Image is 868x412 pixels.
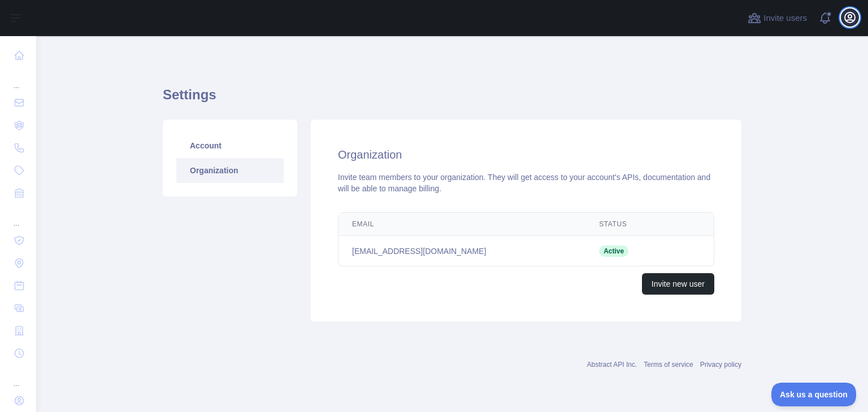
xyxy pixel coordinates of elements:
h2: Organization [338,147,714,163]
th: Email [338,213,585,236]
td: [EMAIL_ADDRESS][DOMAIN_NAME] [338,236,585,266]
a: Account [176,133,284,158]
div: ... [9,366,27,388]
th: Status [585,213,672,236]
a: Terms of service [644,361,693,369]
a: Privacy policy [700,361,741,369]
button: Invite new user [642,273,714,295]
a: Organization [176,158,284,183]
button: Invite users [745,9,809,27]
iframe: Toggle Customer Support [771,383,857,406]
div: Invite team members to your organization. They will get access to your account's APIs, documentat... [338,172,714,194]
div: ... [9,68,27,90]
a: Abstract API Inc. [587,361,637,369]
span: Invite users [763,12,807,25]
div: ... [9,205,27,228]
span: Active [599,246,628,257]
h1: Settings [163,86,741,113]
